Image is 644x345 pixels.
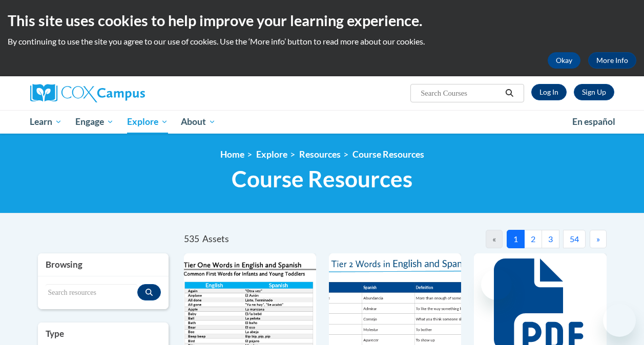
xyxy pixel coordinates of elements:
a: Learn [24,110,69,134]
button: 2 [524,230,542,248]
iframe: Close message [481,269,512,300]
a: Log In [531,84,567,100]
a: Explore [256,149,287,160]
input: Search resources [46,284,137,301]
h3: Browsing [46,258,161,271]
a: Register [574,84,614,100]
span: » [596,234,600,244]
button: Okay [548,52,580,69]
button: Search [502,87,517,99]
input: Search Courses [420,87,502,99]
button: 54 [563,230,586,248]
span: Assets [202,233,229,244]
a: Home [220,149,244,160]
span: Engage [75,116,114,128]
p: By continuing to use the site you agree to our use of cookies. Use the ‘More info’ button to read... [8,36,636,47]
button: Next [590,230,607,248]
span: En español [572,116,615,127]
a: Explore [120,110,175,134]
nav: Pagination Navigation [395,230,607,248]
span: Course Resources [232,165,412,192]
a: Course Resources [352,149,424,160]
img: Cox Campus [30,84,145,102]
iframe: Button to launch messaging window [603,304,636,337]
a: Cox Campus [30,84,215,102]
a: Resources [299,149,341,160]
span: About [181,116,216,128]
h3: Type [46,328,161,340]
h2: This site uses cookies to help improve your learning experience. [8,10,636,31]
button: 1 [507,230,525,248]
span: 535 [184,233,199,244]
div: Main menu [23,110,622,134]
a: About [174,110,222,134]
span: Explore [127,116,168,128]
button: Search resources [137,284,161,300]
button: 3 [542,230,559,248]
a: More Info [588,52,636,69]
a: En español [566,111,622,133]
a: Engage [69,110,120,134]
span: Learn [30,116,62,128]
